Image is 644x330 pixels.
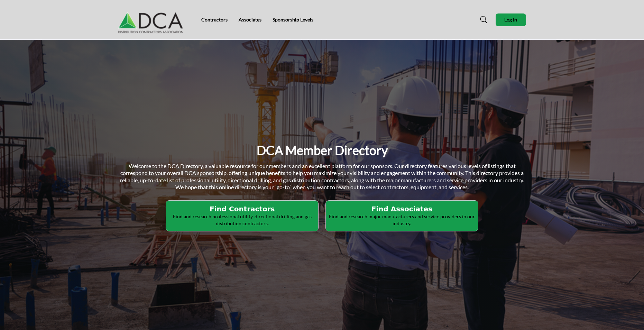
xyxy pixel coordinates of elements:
button: Log In [496,13,526,26]
a: Search [473,14,492,25]
h2: Find Associates [328,205,476,213]
a: Contractors [201,17,228,22]
span: Welcome to the DCA Directory, a valuable resource for our members and an excellent platform for o... [120,163,524,191]
p: Find and research professional utility, directional drilling and gas distribution contractors. [168,213,316,227]
span: Log In [504,17,517,22]
button: Find Contractors Find and research professional utility, directional drilling and gas distributio... [166,200,319,231]
img: Site Logo [118,6,187,34]
button: Find Associates Find and research major manufacturers and service providers in our industry. [325,200,478,231]
a: Associates [239,17,261,22]
h2: Find Contractors [168,205,316,213]
p: Find and research major manufacturers and service providers in our industry. [328,213,476,227]
a: Sponsorship Levels [273,17,313,22]
h1: DCA Member Directory [257,142,388,158]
